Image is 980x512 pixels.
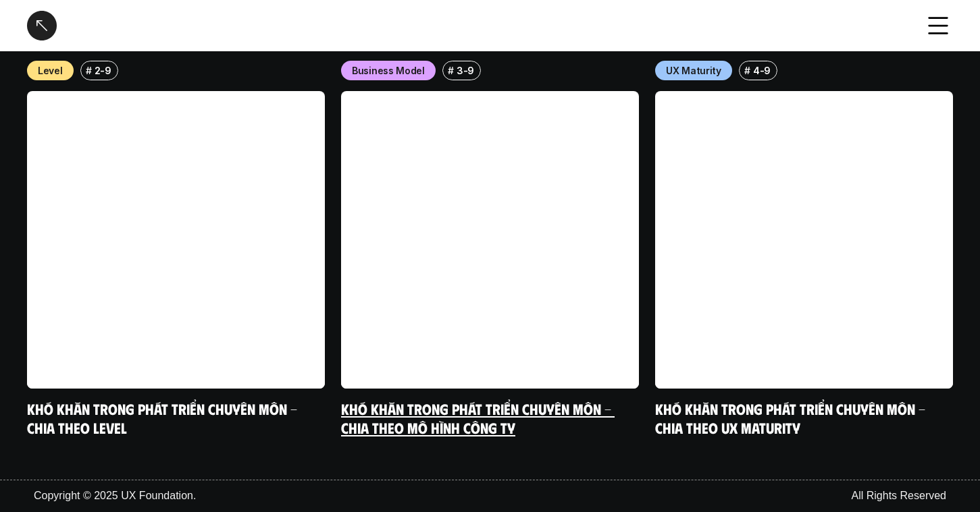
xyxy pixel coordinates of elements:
h6: # [744,65,750,76]
h6: # [448,65,454,76]
a: Khó khăn trong phát triển chuyên môn - Chia theo mô hình công ty [341,399,615,436]
p: Business Model [352,63,425,78]
a: Khó khăn trong phát triển chuyên môn - Chia theo UX Maturity [655,399,929,436]
p: 3-9 [457,63,474,78]
p: Level [38,63,63,78]
p: 2-9 [95,63,111,78]
p: All Rights Reserved [852,488,947,504]
p: 4-9 [753,63,771,78]
h6: # [86,65,92,76]
a: Khó khăn trong phát triển chuyên môn - Chia theo level [27,399,301,436]
p: UX Maturity [666,63,721,78]
p: Copyright © 2025 UX Foundation. [34,488,196,504]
